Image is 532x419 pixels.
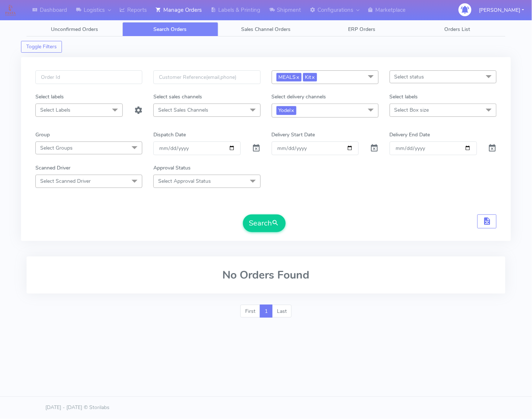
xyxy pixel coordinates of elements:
[312,73,315,81] a: x
[348,26,375,33] span: ERP Orders
[35,70,142,84] input: Order Id
[153,70,260,84] input: Customer Reference(email,phone)
[153,93,202,101] label: Select sales channels
[154,26,187,33] span: Search Orders
[394,107,429,114] span: Select Box size
[394,73,424,80] span: Select status
[291,106,294,114] a: x
[390,93,418,101] label: Select labels
[158,178,211,185] span: Select Approval Status
[272,131,315,139] label: Delivery Start Date
[390,131,430,139] label: Delivery End Date
[474,3,530,18] button: [PERSON_NAME]
[272,93,326,101] label: Select delivery channels
[40,178,91,185] span: Select Scanned Driver
[40,107,70,114] span: Select Labels
[35,269,497,281] h2: No Orders Found
[296,73,299,81] a: x
[35,131,50,139] label: Group
[153,164,191,172] label: Approval Status
[277,106,296,115] span: Yodel
[303,73,317,81] span: Kit
[277,73,302,81] span: MEALS
[35,164,70,172] label: Scanned Driver
[40,144,73,151] span: Select Groups
[51,26,98,33] span: Unconfirmed Orders
[153,131,186,139] label: Dispatch Date
[158,107,208,114] span: Select Sales Channels
[35,93,64,101] label: Select labels
[243,214,286,232] button: Search
[241,26,291,33] span: Sales Channel Orders
[27,22,505,36] ul: Tabs
[21,41,62,53] button: Toggle Filters
[445,26,470,33] span: Orders List
[260,305,272,318] a: 1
